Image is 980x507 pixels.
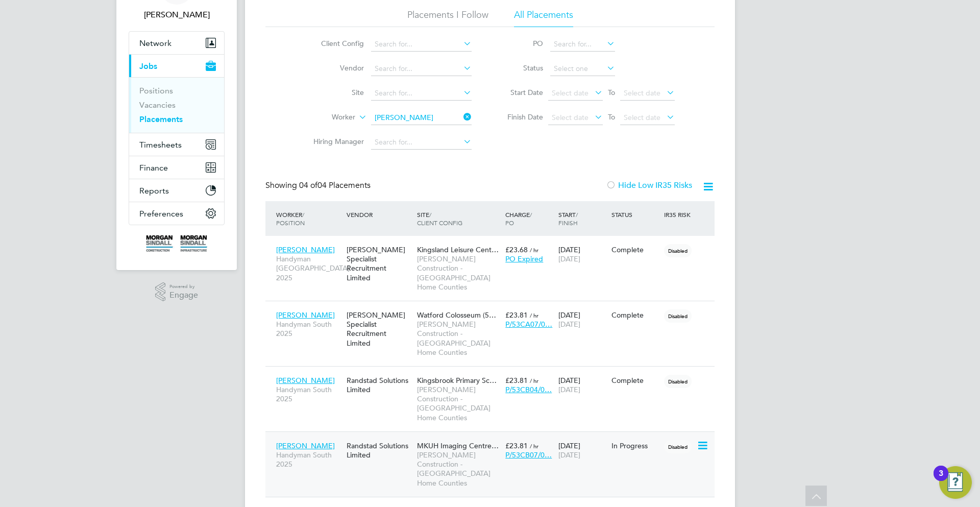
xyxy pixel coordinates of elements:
label: Vendor [305,63,364,73]
span: Engage [169,291,198,300]
div: Showing [265,180,373,191]
div: Randstad Solutions Limited [344,436,414,465]
label: Worker [297,112,355,123]
span: P/53CA07/0… [505,320,552,329]
label: Start Date [497,88,543,97]
span: P/53CB04/0… [505,385,552,394]
span: P/53CB07/0… [505,450,552,460]
button: Timesheets [129,133,224,156]
button: Preferences [129,202,224,225]
button: Open Resource Center, 3 new notifications [939,466,972,499]
div: IR35 Risk [661,205,697,224]
span: / Client Config [417,210,462,227]
div: [DATE] [556,371,609,399]
span: / PO [505,210,532,227]
span: / hr [530,246,538,254]
div: Randstad Solutions Limited [344,371,414,399]
label: Status [497,63,543,73]
button: Reports [129,179,224,202]
span: Network [139,38,171,48]
li: All Placements [514,9,573,27]
div: Start [556,205,609,232]
input: Search for... [371,86,472,101]
a: Powered byEngage [155,282,199,302]
label: Hiring Manager [305,137,364,146]
span: Reports [139,186,169,196]
span: MKUH Imaging Centre… [417,441,499,450]
span: Disabled [664,244,692,257]
span: / hr [530,442,538,450]
div: Status [609,205,662,224]
span: [PERSON_NAME] Construction - [GEOGRAPHIC_DATA] Home Counties [417,254,500,292]
div: Vendor [344,205,414,224]
input: Search for... [371,37,472,52]
span: Select date [624,88,660,98]
label: Site [305,88,364,97]
span: £23.68 [505,245,528,254]
span: [PERSON_NAME] Construction - [GEOGRAPHIC_DATA] Home Counties [417,450,500,488]
span: / hr [530,377,538,384]
span: [PERSON_NAME] Construction - [GEOGRAPHIC_DATA] Home Counties [417,320,500,357]
span: Kingsbrook Primary Sc… [417,376,497,385]
span: [PERSON_NAME] [276,441,335,450]
span: Select date [624,113,660,122]
div: Worker [274,205,344,232]
a: Positions [139,86,173,95]
span: £23.81 [505,310,528,320]
button: Finance [129,156,224,179]
span: Disabled [664,309,692,323]
span: Handyman [GEOGRAPHIC_DATA] 2025 [276,254,341,282]
a: Vacancies [139,100,176,110]
span: [DATE] [558,385,580,394]
input: Search for... [371,62,472,76]
input: Search for... [371,135,472,150]
a: Go to home page [129,235,225,252]
label: Hide Low IR35 Risks [606,180,692,190]
div: Site [414,205,503,232]
div: [DATE] [556,305,609,334]
span: Select date [552,113,589,122]
span: Emma Wells [129,9,225,21]
div: [PERSON_NAME] Specialist Recruitment Limited [344,305,414,353]
span: Powered by [169,282,198,291]
div: In Progress [611,441,659,450]
span: 04 Placements [299,180,371,190]
input: Search for... [371,111,472,125]
div: 3 [939,473,943,487]
input: Select one [550,62,615,76]
div: Complete [611,245,659,254]
a: [PERSON_NAME]Handyman South 2025Randstad Solutions LimitedMKUH Imaging Centre…[PERSON_NAME] Const... [274,436,715,444]
button: Network [129,32,224,54]
label: Finish Date [497,112,543,122]
button: Jobs [129,55,224,77]
div: Complete [611,376,659,385]
div: Charge [503,205,556,232]
span: Finance [139,163,168,173]
span: [PERSON_NAME] [276,310,335,320]
span: Preferences [139,209,183,219]
span: Select date [552,88,589,98]
a: [PERSON_NAME]Handyman South 2025[PERSON_NAME] Specialist Recruitment LimitedWatford Colosseum (5…... [274,305,715,313]
div: Jobs [129,77,224,133]
label: PO [497,39,543,48]
span: / Position [276,210,305,227]
li: Placements I Follow [407,9,488,27]
span: To [605,86,618,99]
span: / Finish [558,210,578,227]
span: Disabled [664,375,692,388]
div: [PERSON_NAME] Specialist Recruitment Limited [344,240,414,287]
span: £23.81 [505,376,528,385]
span: 04 of [299,180,317,190]
span: [PERSON_NAME] Construction - [GEOGRAPHIC_DATA] Home Counties [417,385,500,422]
span: Watford Colosseum (5… [417,310,496,320]
span: Kingsland Leisure Cent… [417,245,499,254]
span: Jobs [139,61,157,71]
a: [PERSON_NAME]Handyman [GEOGRAPHIC_DATA] 2025[PERSON_NAME] Specialist Recruitment LimitedKingsland... [274,239,715,248]
span: [DATE] [558,254,580,263]
span: / hr [530,311,538,319]
span: Handyman South 2025 [276,450,341,469]
label: Client Config [305,39,364,48]
span: PO Expired [505,254,543,263]
input: Search for... [550,37,615,52]
div: Complete [611,310,659,320]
